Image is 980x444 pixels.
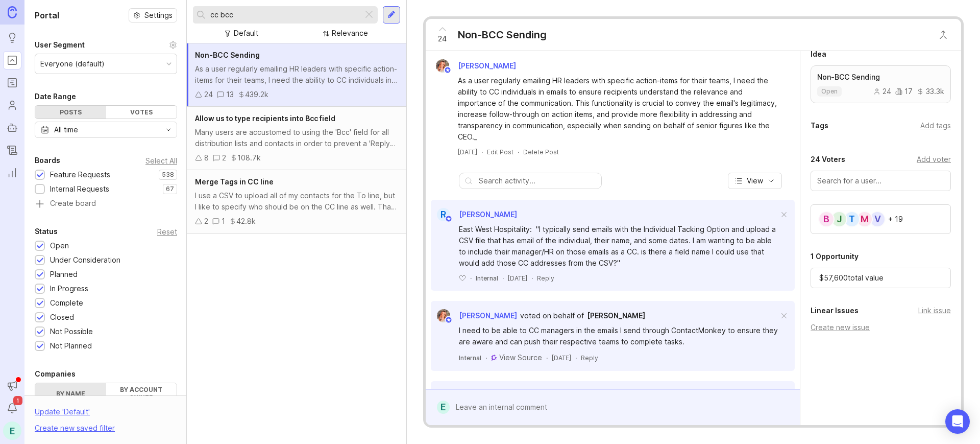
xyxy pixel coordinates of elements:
[35,423,115,434] div: Create new saved filter
[470,274,472,283] div: ·
[575,354,577,362] div: ·
[458,28,547,42] div: Non-BCC Sending
[50,240,69,251] div: Open
[35,90,76,103] div: Date Range
[3,377,21,395] button: Announcements
[747,176,763,186] span: View
[187,170,406,233] a: Merge Tags in CC lineI use a CSV to upload all of my contacts for the To line, but I like to spec...
[226,89,234,100] div: 13
[245,89,268,100] div: 439.2k
[437,401,450,414] div: E
[459,224,778,269] div: East West Hospitality: "I typically send emails with the Individual Tacking Option and upload a C...
[129,8,177,22] a: Settings
[818,211,835,227] div: B
[50,312,74,323] div: Closed
[458,75,779,143] div: As a user regularly emailing HR leaders with specific action-items for their teams, I need the ab...
[204,152,209,163] div: 8
[895,88,913,95] div: 17
[144,10,173,20] span: Settings
[458,148,477,156] time: [DATE]
[481,148,483,156] div: ·
[195,51,260,59] span: Non-BCC Sending
[499,353,542,362] span: View Source
[35,368,76,380] div: Companies
[508,274,527,282] time: [DATE]
[811,268,951,288] div: $ 57,600 total value
[933,25,953,45] button: Close button
[187,43,406,107] a: Non-BCC SendingAs a user regularly emailing HR leaders with specific action-items for their teams...
[856,211,873,227] div: M
[438,33,447,44] span: 24
[459,311,517,320] span: [PERSON_NAME]
[869,211,886,227] div: V
[35,383,106,404] label: By name
[40,58,105,69] div: Everyone (default)
[537,274,554,283] div: Reply
[166,185,174,193] p: 67
[222,152,226,163] div: 2
[445,215,452,223] img: member badge
[35,200,177,209] a: Create board
[821,87,838,96] p: open
[917,154,951,165] div: Add voter
[3,29,21,47] a: Ideas
[35,154,60,167] div: Boards
[430,59,524,73] a: Bronwen W[PERSON_NAME]
[811,65,951,103] a: Non-BCC Sendingopen241733.3k
[811,120,828,132] div: Tags
[35,225,58,238] div: Status
[587,310,645,321] a: [PERSON_NAME]
[195,177,274,186] span: Merge Tags in CC line
[587,311,645,320] span: [PERSON_NAME]
[3,422,21,440] button: E
[50,254,120,266] div: Under Consideration
[479,175,596,186] input: Search activity...
[888,216,903,223] div: + 19
[485,354,487,362] div: ·
[433,59,453,73] img: Bronwen W
[50,183,109,195] div: Internal Requests
[35,106,106,119] div: Posts
[3,96,21,114] a: Users
[518,148,519,156] div: ·
[502,274,504,283] div: ·
[523,148,559,156] div: Delete Post
[459,325,778,347] div: I need to be able to CC managers in the emails I send through ContactMonkey to ensure they are aw...
[918,305,951,316] div: Link issue
[445,316,452,324] img: member badge
[3,399,21,417] button: Notifications
[50,326,93,337] div: Not Possible
[811,153,845,166] div: 24 Voters
[552,354,571,362] time: [DATE]
[728,173,782,189] button: View
[811,48,826,60] div: Idea
[458,148,477,156] a: [DATE]
[35,39,85,51] div: User Segment
[917,88,944,95] div: 33.3k
[195,190,398,213] div: I use a CSV to upload all of my contacts for the To line, but I like to specify who should be on ...
[458,61,516,70] span: [PERSON_NAME]
[437,208,450,221] div: R
[520,310,584,321] div: voted on behalf of
[811,322,951,333] div: Create new issue
[476,274,498,283] div: Internal
[3,141,21,159] a: Changelog
[204,216,208,227] div: 2
[811,250,859,263] div: 1 Opportunity
[8,6,17,18] img: Canny Home
[499,353,542,363] a: View Source
[195,114,335,123] span: Allow us to type recipients into Bcc field
[3,163,21,182] a: Reporting
[332,28,368,39] div: Relevance
[431,208,517,221] a: R[PERSON_NAME]
[195,63,398,86] div: As a user regularly emailing HR leaders with specific action-items for their teams, I need the ab...
[106,106,177,119] div: Votes
[531,274,533,283] div: ·
[920,120,951,131] div: Add tags
[50,169,110,180] div: Feature Requests
[811,305,859,317] div: Linear Issues
[459,354,481,362] div: Internal
[3,74,21,92] a: Roadmaps
[50,283,88,294] div: In Progress
[491,355,497,361] img: gong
